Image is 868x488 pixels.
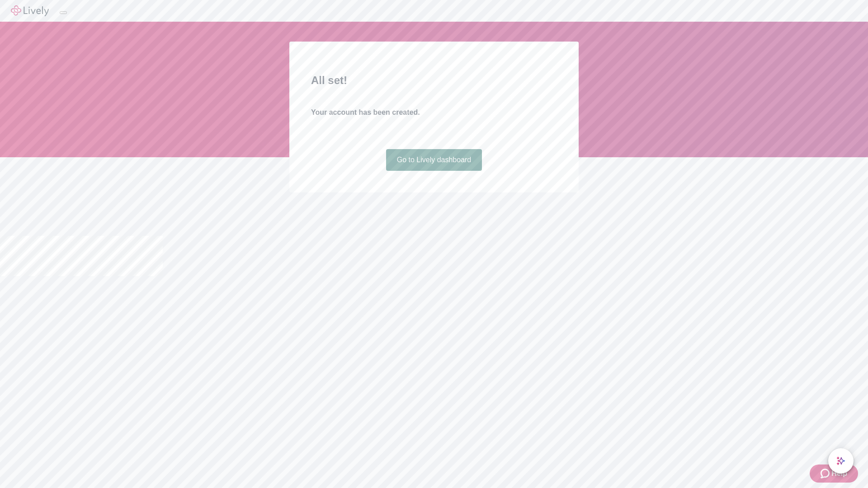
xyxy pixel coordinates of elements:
[60,11,67,14] button: Log out
[311,107,557,118] h4: Your account has been created.
[821,468,831,479] svg: Zendesk support icon
[836,456,845,465] svg: Lively AI Assistant
[11,5,49,16] img: Lively
[311,72,557,89] h2: All set!
[810,465,858,483] button: Zendesk support iconHelp
[386,149,482,171] a: Go to Lively dashboard
[828,448,854,474] button: chat
[831,468,847,479] span: Help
